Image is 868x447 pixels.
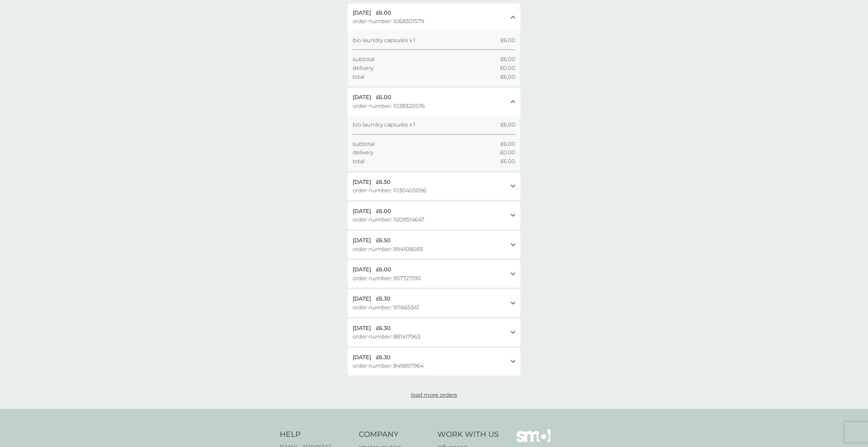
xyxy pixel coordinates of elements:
[500,55,515,64] span: £6.00
[353,265,371,274] span: [DATE]
[500,120,515,129] span: £6.00
[500,36,515,45] span: £6.00
[353,303,419,312] span: order number: 911665341
[500,157,515,166] span: £6.00
[353,17,424,26] span: order number: 1068301579
[383,391,485,400] button: load more orders
[376,207,391,216] span: £6.00
[353,186,427,195] span: order number: 1030405096
[353,353,371,362] span: [DATE]
[353,245,423,254] span: order number: 994108083
[500,73,515,81] span: £6.00
[353,362,423,370] span: order number: 849897964
[376,294,391,303] span: £6.30
[353,64,373,73] span: delivery
[353,73,364,81] span: total
[353,55,375,64] span: subtotal
[353,324,371,333] span: [DATE]
[500,64,515,73] span: £0.00
[376,324,391,333] span: £6.30
[500,148,515,157] span: £0.00
[376,265,391,274] span: £6.00
[353,8,371,17] span: [DATE]
[353,294,371,303] span: [DATE]
[353,148,373,157] span: delivery
[353,93,371,102] span: [DATE]
[437,429,499,440] h4: Work With Us
[376,93,391,102] span: £6.00
[353,102,425,111] span: order number: 1038320576
[353,236,371,245] span: [DATE]
[411,392,457,398] span: load more orders
[353,36,415,45] span: bio laundry capsules x 1
[376,353,391,362] span: £6.30
[353,157,364,166] span: total
[280,429,352,440] h4: Help
[376,236,391,245] span: £6.50
[376,8,391,17] span: £6.00
[353,178,371,187] span: [DATE]
[353,140,375,149] span: subtotal
[500,140,515,149] span: £6.00
[359,429,431,440] h4: Company
[353,332,420,341] span: order number: 881417963
[353,120,415,129] span: bio laundry capsules x 1
[353,207,371,216] span: [DATE]
[353,215,424,224] span: order number: 1009514647
[353,274,421,283] span: order number: 957727190
[376,178,391,187] span: £6.50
